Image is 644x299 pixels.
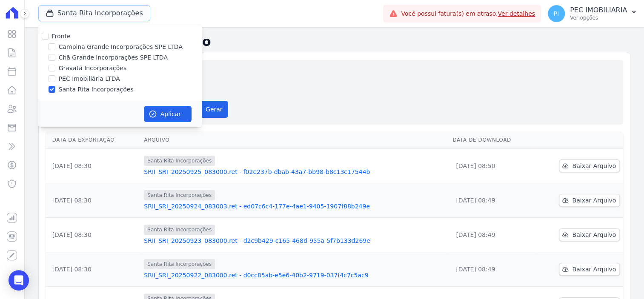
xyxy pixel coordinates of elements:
[38,5,150,21] button: Santa Rita Incorporações
[59,74,120,83] label: PEC Imobiliária LTDA
[46,183,141,218] td: [DATE] 08:30
[144,236,446,245] a: SRII_SRI_20250923_083000.ret - d2c9b429-c165-468d-955a-5f7b133d269e
[449,183,535,218] td: [DATE] 08:49
[59,85,134,94] label: Santa Rita Incorporações
[46,131,141,149] th: Data da Exportação
[46,252,141,287] td: [DATE] 08:30
[559,194,620,207] a: Baixar Arquivo
[572,162,616,170] span: Baixar Arquivo
[59,43,183,51] label: Campina Grande Incorporações SPE LTDA
[144,190,215,200] span: Santa Rita Incorporações
[572,265,616,273] span: Baixar Arquivo
[541,2,644,26] button: PI PEC IMOBILIARIA Ver opções
[570,6,627,14] p: PEC IMOBILIARIA
[401,9,535,18] span: Você possui fatura(s) em atraso.
[559,159,620,172] a: Baixar Arquivo
[559,228,620,241] a: Baixar Arquivo
[559,263,620,276] a: Baixar Arquivo
[449,252,535,287] td: [DATE] 08:49
[570,14,627,21] p: Ver opções
[9,270,29,290] div: Open Intercom Messenger
[46,218,141,252] td: [DATE] 08:30
[449,149,535,183] td: [DATE] 08:50
[140,131,449,149] th: Arquivo
[449,131,535,149] th: Data de Download
[200,101,228,118] button: Gerar
[59,53,168,62] label: Chã Grande Incorporações SPE LTDA
[572,196,616,205] span: Baixar Arquivo
[144,225,215,235] span: Santa Rita Incorporações
[144,168,446,176] a: SRII_SRI_20250925_083000.ret - f02e237b-dbab-43a7-bb98-b8c13c17544b
[572,231,616,239] span: Baixar Arquivo
[52,33,71,40] label: Fronte
[38,34,630,49] h2: Exportações de Retorno
[59,64,127,73] label: Gravatá Incorporações
[449,218,535,252] td: [DATE] 08:49
[144,271,446,279] a: SRII_SRI_20250922_083000.ret - d0cc85ab-e5e6-40b2-9719-037f4c7c5ac9
[46,149,141,183] td: [DATE] 08:30
[554,11,559,17] span: PI
[144,156,215,166] span: Santa Rita Incorporações
[144,202,446,211] a: SRII_SRI_20250924_083003.ret - ed07c6c4-177e-4ae1-9405-1907f88b249e
[498,10,535,17] a: Ver detalhes
[144,106,192,122] button: Aplicar
[144,259,215,269] span: Santa Rita Incorporações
